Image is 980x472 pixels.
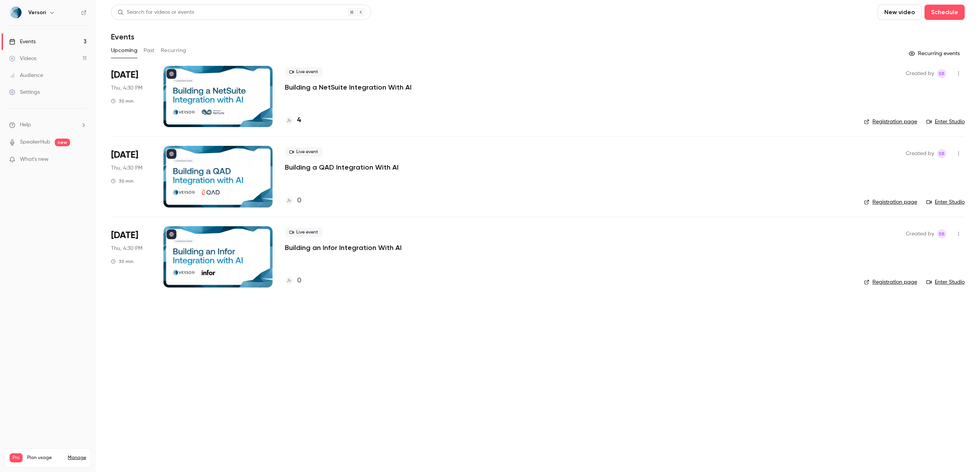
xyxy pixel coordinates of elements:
a: Registration page [864,278,917,286]
span: Created by [906,149,934,158]
a: SpeakerHub [20,138,50,146]
span: SB [939,69,945,78]
div: Search for videos or events [118,8,194,16]
h4: 4 [297,115,301,126]
span: Plan usage [27,455,63,461]
div: Settings [9,88,40,96]
a: Enter Studio [926,278,965,286]
div: 30 min [111,258,134,265]
button: Recurring [161,44,186,57]
h4: 0 [297,196,301,206]
span: Sophie Burgess [937,229,946,238]
span: Live event [285,147,323,157]
a: Registration page [864,198,917,206]
a: Enter Studio [926,198,965,206]
span: Thu, 4:30 PM [111,84,142,92]
a: Building a QAD Integration With AI [285,163,399,172]
span: [DATE] [111,149,138,161]
span: Sophie Burgess [937,69,946,78]
span: SB [939,229,945,238]
div: Oct 16 Thu, 4:30 PM (Europe/London) [111,146,151,207]
a: 0 [285,196,301,206]
button: Recurring events [905,47,965,60]
span: Created by [906,69,934,78]
span: Live event [285,67,323,77]
a: Enter Studio [926,118,965,126]
span: What's new [20,155,49,163]
button: Past [144,44,155,57]
div: Audience [9,72,43,79]
span: Sophie Burgess [937,149,946,158]
div: Videos [9,55,36,62]
a: Building an Infor Integration With AI [285,243,402,252]
span: [DATE] [111,229,138,242]
span: Pro [10,453,23,462]
span: Created by [906,229,934,238]
span: Help [20,121,31,129]
span: [DATE] [111,69,138,81]
img: Versori [10,7,22,19]
span: Thu, 4:30 PM [111,164,142,172]
button: Upcoming [111,44,137,57]
a: Building a NetSuite Integration With AI [285,83,412,92]
button: Schedule [924,5,965,20]
iframe: Noticeable Trigger [77,156,87,163]
span: Live event [285,228,323,237]
div: 30 min [111,178,134,184]
h6: Versori [28,9,46,16]
div: Events [9,38,36,46]
div: 30 min [111,98,134,104]
div: Oct 9 Thu, 4:30 PM (Europe/London) [111,66,151,127]
button: New video [878,5,921,20]
span: new [55,139,70,146]
a: Registration page [864,118,917,126]
h4: 0 [297,276,301,286]
span: SB [939,149,945,158]
h1: Events [111,32,134,41]
span: Thu, 4:30 PM [111,245,142,252]
a: 4 [285,115,301,126]
a: Manage [68,455,86,461]
div: Oct 23 Thu, 4:30 PM (Europe/London) [111,226,151,287]
a: 0 [285,276,301,286]
li: help-dropdown-opener [9,121,87,129]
